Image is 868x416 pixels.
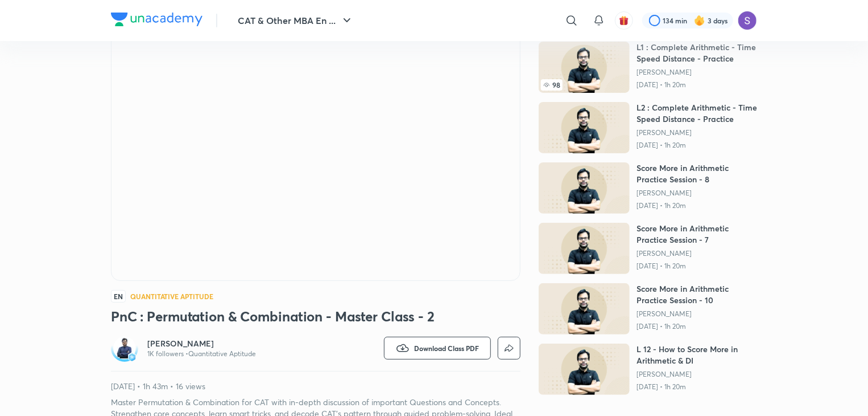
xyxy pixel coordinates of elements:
[111,290,126,303] span: EN
[636,262,757,271] p: [DATE] • 1h 20m
[636,189,757,198] a: [PERSON_NAME]
[694,15,705,26] img: streak
[636,42,757,64] h6: L1 : Complete Arithmetic - Time Speed Distance - Practice
[111,13,520,280] iframe: Class
[636,128,757,137] a: [PERSON_NAME]
[636,162,757,185] h6: Score More in Arithmetic Practice Session - 8
[636,223,757,246] h6: Score More in Arithmetic Practice Session - 7
[619,15,629,26] img: avatar
[111,13,202,29] a: Company Logo
[111,307,520,325] h3: PnC : Permutation & Combination - Master Class - 2
[636,249,757,258] a: [PERSON_NAME]
[636,370,757,379] a: [PERSON_NAME]
[636,283,757,306] h6: Score More in Arithmetic Practice Session - 10
[636,201,757,210] p: [DATE] • 1h 20m
[231,9,361,32] button: CAT & Other MBA En ...
[636,102,757,125] h6: L2 : Complete Arithmetic - Time Speed Distance - Practice
[636,80,757,89] p: [DATE] • 1h 20m
[636,68,757,77] a: [PERSON_NAME]
[111,335,138,362] a: Avatarbadge
[147,338,256,349] a: [PERSON_NAME]
[128,353,136,361] img: badge
[615,11,633,30] button: avatar
[113,337,136,360] img: Avatar
[636,322,757,331] p: [DATE] • 1h 20m
[738,11,757,30] img: Sapara Premji
[414,344,479,353] span: Download Class PDF
[130,293,213,300] h4: Quantitative Aptitude
[636,382,757,391] p: [DATE] • 1h 20m
[384,337,491,360] button: Download Class PDF
[111,13,202,26] img: Company Logo
[636,344,757,366] h6: L 12 - How to Score More in Arithmetic & DI
[636,309,757,319] a: [PERSON_NAME]
[111,381,520,392] p: [DATE] • 1h 43m • 16 views
[541,79,563,91] span: 98
[636,141,757,150] p: [DATE] • 1h 20m
[147,349,256,358] p: 1K followers • Quantitative Aptitude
